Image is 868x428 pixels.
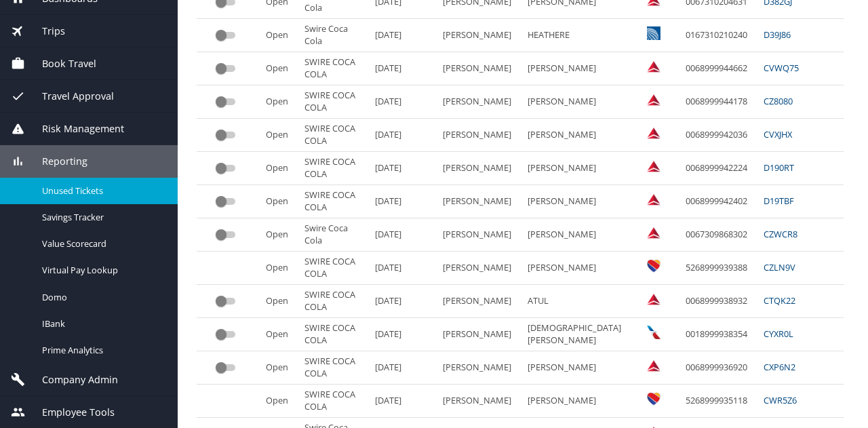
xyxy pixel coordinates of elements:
[42,211,161,224] span: Savings Tracker
[437,385,522,418] td: [PERSON_NAME]
[437,318,522,351] td: [PERSON_NAME]
[299,185,370,218] td: SWIRE COCA COLA
[522,85,632,119] td: [PERSON_NAME]
[764,128,792,140] a: CVXJHX
[437,218,522,252] td: [PERSON_NAME]
[42,291,161,304] span: Domo
[522,385,632,418] td: [PERSON_NAME]
[25,24,65,39] span: Trips
[647,60,660,73] img: Delta Airlines
[764,294,795,307] a: CTQK22
[25,372,118,387] span: Company Admin
[25,154,87,169] span: Reporting
[260,252,299,285] td: Open
[25,56,96,71] span: Book Travel
[647,159,660,173] img: Delta Airlines
[299,218,370,252] td: Swire Coca Cola
[647,292,660,306] img: Delta Airlines
[437,351,522,385] td: [PERSON_NAME]
[764,95,793,107] a: CZ8080
[647,226,660,239] img: Delta Airlines
[370,318,437,351] td: [DATE]
[260,218,299,252] td: Open
[437,285,522,318] td: [PERSON_NAME]
[522,185,632,218] td: [PERSON_NAME]
[260,19,299,52] td: Open
[299,285,370,318] td: SWIRE COCA COLA
[680,119,758,152] td: 0068999942036
[370,119,437,152] td: [DATE]
[522,52,632,85] td: [PERSON_NAME]
[370,152,437,185] td: [DATE]
[25,89,114,104] span: Travel Approval
[680,385,758,418] td: 5268999935118
[370,351,437,385] td: [DATE]
[680,218,758,252] td: 0067309868302
[522,119,632,152] td: [PERSON_NAME]
[764,161,794,174] a: D190RT
[260,119,299,152] td: Open
[260,385,299,418] td: Open
[299,318,370,351] td: SWIRE COCA COLA
[680,19,758,52] td: 0167310210240
[260,85,299,119] td: Open
[647,359,660,372] img: Delta Airlines
[437,185,522,218] td: [PERSON_NAME]
[522,318,632,351] td: [DEMOGRAPHIC_DATA][PERSON_NAME]
[764,28,791,41] a: D39J86
[764,62,799,74] a: CVWQ75
[764,261,795,273] a: CZLN9V
[370,85,437,119] td: [DATE]
[647,326,660,339] img: American Airlines
[680,152,758,185] td: 0068999942224
[680,285,758,318] td: 0068999938932
[370,218,437,252] td: [DATE]
[764,361,795,373] a: CXP6N2
[437,19,522,52] td: [PERSON_NAME]
[260,318,299,351] td: Open
[437,85,522,119] td: [PERSON_NAME]
[370,19,437,52] td: [DATE]
[299,385,370,418] td: SWIRE COCA COLA
[522,285,632,318] td: ATUL
[647,392,660,406] img: Southwest Airlines
[522,19,632,52] td: HEATHERE
[25,121,124,136] span: Risk Management
[370,52,437,85] td: [DATE]
[42,184,161,197] span: Unused Tickets
[437,52,522,85] td: [PERSON_NAME]
[437,252,522,285] td: [PERSON_NAME]
[370,185,437,218] td: [DATE]
[522,351,632,385] td: [PERSON_NAME]
[370,285,437,318] td: [DATE]
[260,185,299,218] td: Open
[42,237,161,250] span: Value Scorecard
[680,85,758,119] td: 0068999944178
[299,52,370,85] td: SWIRE COCA COLA
[647,193,660,206] img: Delta Airlines
[437,119,522,152] td: [PERSON_NAME]
[299,152,370,185] td: SWIRE COCA COLA
[764,228,797,240] a: CZWCR8
[680,351,758,385] td: 0068999936920
[260,52,299,85] td: Open
[647,126,660,140] img: Delta Airlines
[260,351,299,385] td: Open
[680,252,758,285] td: 5268999939388
[299,351,370,385] td: SWIRE COCA COLA
[42,264,161,277] span: Virtual Pay Lookup
[437,152,522,185] td: [PERSON_NAME]
[647,26,660,40] img: United Airlines
[647,259,660,273] img: Southwest Airlines
[260,285,299,318] td: Open
[260,152,299,185] td: Open
[764,195,794,207] a: D19TBF
[522,152,632,185] td: [PERSON_NAME]
[299,85,370,119] td: SWIRE COCA COLA
[680,185,758,218] td: 0068999942402
[680,52,758,85] td: 0068999944662
[42,344,161,357] span: Prime Analytics
[299,119,370,152] td: SWIRE COCA COLA
[647,93,660,106] img: Delta Airlines
[299,19,370,52] td: Swire Coca Cola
